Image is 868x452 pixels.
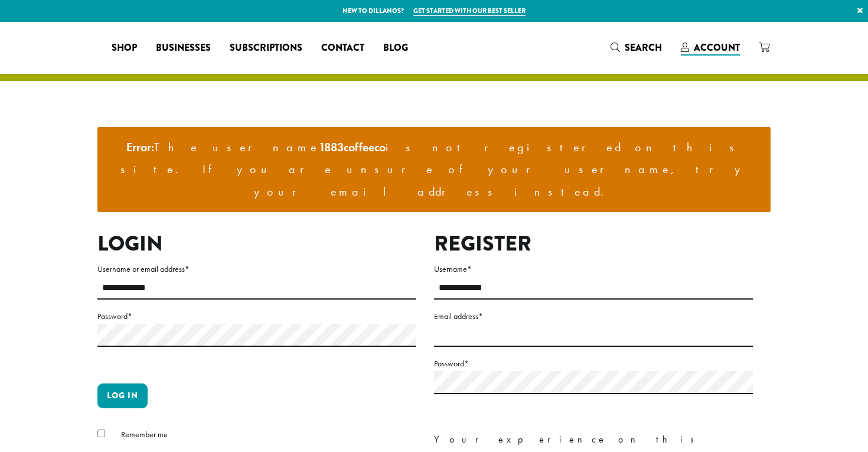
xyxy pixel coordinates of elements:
[121,429,168,440] span: Remember me
[156,41,211,56] span: Businesses
[601,38,671,57] a: Search
[434,262,753,277] label: Username
[126,139,154,155] strong: Error:
[107,136,761,203] li: The username is not registered on this site. If you are unsure of your username, try your email a...
[694,41,740,54] span: Account
[383,41,408,56] span: Blog
[97,262,416,277] label: Username or email address
[413,6,526,16] a: Get started with our best seller
[319,139,386,155] strong: 1883coffeeco
[230,41,302,56] span: Subscriptions
[625,41,662,54] span: Search
[97,309,416,324] label: Password
[434,309,753,324] label: Email address
[321,41,364,56] span: Contact
[97,383,148,408] button: Log in
[434,356,753,371] label: Password
[434,231,753,256] h2: Register
[102,38,146,57] a: Shop
[112,41,137,56] span: Shop
[97,231,416,256] h2: Login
